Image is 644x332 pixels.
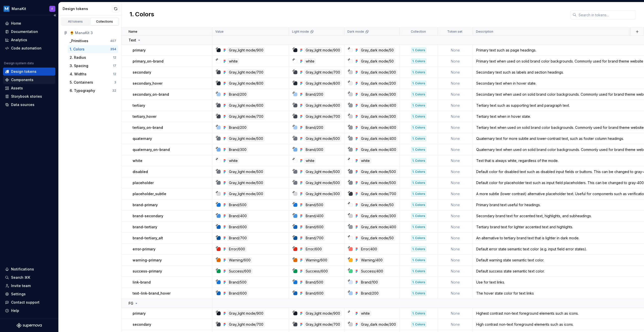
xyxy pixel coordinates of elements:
[17,323,42,328] svg: Supernova Logo
[3,273,55,282] button: Search ⌘K
[70,80,93,85] div: 5. Containers
[133,180,154,185] p: placeholder
[304,169,341,175] div: Gray_light mode/500
[228,246,246,252] div: Error/600
[215,30,224,34] p: Value
[438,100,473,111] td: None
[129,38,136,43] p: Text
[438,144,473,155] td: None
[438,222,473,233] td: None
[3,76,55,84] a: Components
[70,30,116,35] div: 🌻 ManaKit 3
[438,166,473,177] td: None
[411,236,426,241] div: 1. Colors
[133,191,166,196] p: placeholder_subtle
[438,155,473,166] td: None
[11,275,30,280] div: Search ⌘K
[304,224,325,230] div: Brand/600
[304,246,323,252] div: Error/600
[304,158,316,163] div: white
[228,202,248,208] div: Brand/500
[228,158,239,163] div: white
[228,311,265,316] div: Gray_light mode/900
[110,39,116,43] div: 407
[228,169,264,175] div: Gray_light mode/500
[133,147,170,152] p: quaternary_on-brand
[3,28,55,36] a: Documentation
[4,6,10,12] img: 444e3117-43a1-4503-92e6-3e31d1175a78.png
[110,47,116,51] div: 354
[228,114,265,119] div: Gray_light mode/700
[360,103,397,108] div: Gray_dark mode/400
[133,258,162,263] p: warning-primary
[304,47,341,53] div: Gray_light mode/900
[360,70,397,75] div: Gray_dark mode/300
[70,55,86,60] div: 2. Radius
[438,210,473,222] td: None
[438,45,473,56] td: None
[113,72,116,76] div: 12
[228,291,248,296] div: Brand/600
[360,169,397,175] div: Gray_dark mode/500
[438,133,473,144] td: None
[133,202,158,207] p: brand-primary
[411,202,426,207] div: 1. Colors
[4,61,34,65] div: Design system data
[68,87,118,95] a: 6. Typography32
[113,56,116,60] div: 12
[360,92,397,97] div: Gray_dark mode/300
[360,280,379,285] div: Brand/100
[113,64,116,68] div: 17
[304,81,341,86] div: Gray_light mode/800
[360,257,384,263] div: Warning/400
[3,84,55,92] a: Assets
[360,311,371,316] div: white
[3,290,55,298] a: Settings
[577,10,636,19] input: Search in tokens...
[112,89,116,93] div: 32
[133,269,162,274] p: success-primary
[411,191,426,196] div: 1. Colors
[228,125,248,130] div: Brand/200
[133,322,151,327] p: secondary
[360,147,397,152] div: Gray_dark mode/400
[411,322,426,327] div: 1. Colors
[228,322,265,327] div: Gray_light mode/700
[11,69,36,74] div: Design tokens
[438,308,473,319] td: None
[228,136,264,141] div: Gray_light mode/500
[360,246,378,252] div: Error/400
[411,225,426,230] div: 1. Colors
[438,288,473,299] td: None
[133,59,164,64] p: primary_on-brand
[11,94,42,99] div: Storybook stories
[228,147,248,152] div: Brand/300
[411,114,426,119] div: 1. Colors
[304,136,341,141] div: Gray_light mode/500
[438,266,473,277] td: None
[360,136,397,141] div: Gray_dark mode/400
[411,103,426,108] div: 1. Colors
[304,268,329,274] div: Success/600
[68,53,118,62] a: 2. Radius12
[228,268,252,274] div: Success/600
[133,225,157,230] p: brand-tertiary
[228,92,248,97] div: Brand/200
[11,267,34,272] div: Notifications
[360,202,395,208] div: Gray_dark mode/50
[68,37,118,45] button: _Primitives407
[11,308,19,313] div: Help
[11,86,23,91] div: Assets
[304,213,325,219] div: Brand/400
[411,213,426,218] div: 1. Colors
[411,48,426,53] div: 1. Colors
[11,37,27,42] div: Analytics
[438,255,473,266] td: None
[360,191,397,197] div: Gray_dark mode/700
[68,62,118,70] button: 3. Spacing17
[360,224,397,230] div: Gray_dark mode/400
[70,72,87,77] div: 4. Widths
[438,177,473,188] td: None
[68,70,118,78] button: 4. Widths12
[133,114,156,119] p: tertiary_hover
